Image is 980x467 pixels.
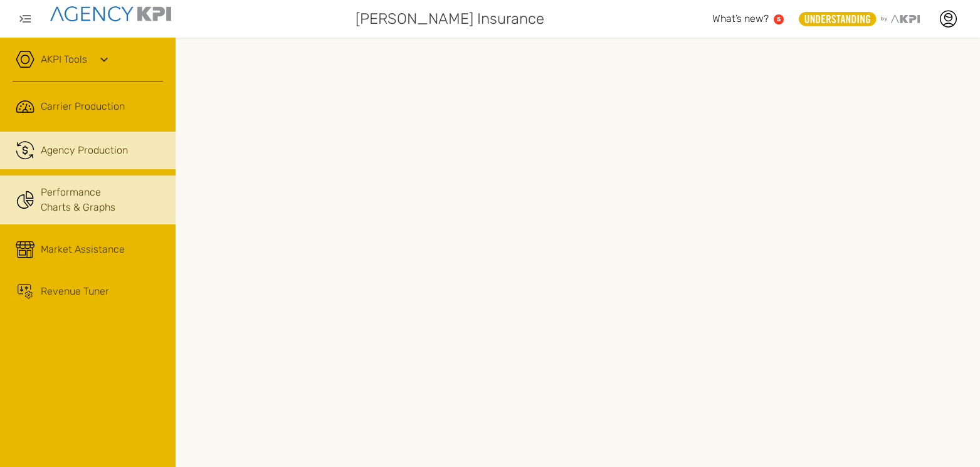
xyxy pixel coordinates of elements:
[777,16,781,23] text: 5
[41,99,125,114] span: Carrier Production
[50,6,171,21] img: agencykpi-logo-550x69-2d9e3fa8.png
[356,8,544,30] span: [PERSON_NAME] Insurance
[41,284,109,299] span: Revenue Tuner
[41,143,128,158] span: Agency Production
[774,14,784,24] a: 5
[41,242,125,257] span: Market Assistance
[712,13,769,24] span: What’s new?
[41,52,87,67] a: AKPI Tools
